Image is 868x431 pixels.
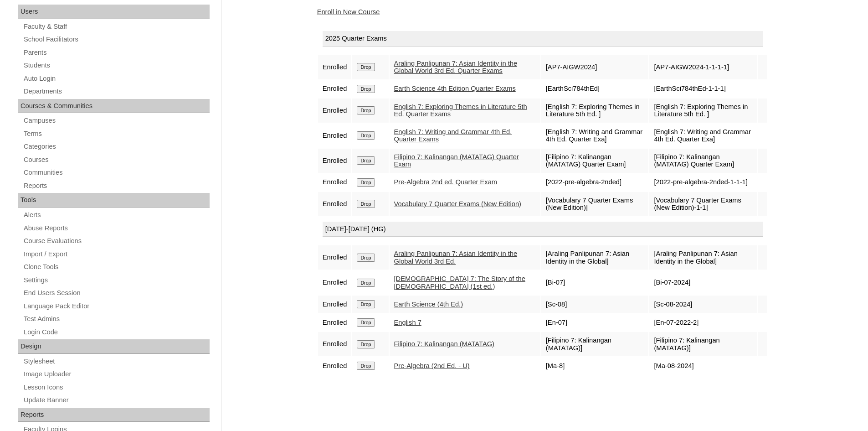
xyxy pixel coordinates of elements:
[357,318,375,327] input: Drop
[18,99,210,114] div: Courses & Communities
[649,174,757,191] td: [2022-pre-algebra-2nded-1-1-1]
[23,154,210,166] a: Courses
[318,149,352,173] td: Enrolled
[23,287,210,299] a: End Users Session
[18,408,210,422] div: Reports
[541,192,649,216] td: [Vocabulary 7 Quarter Exams (New Edition)]
[318,314,352,331] td: Enrolled
[649,149,757,173] td: [Filipino 7: Kalinangan (MATATAG) Quarter Exam]
[541,245,649,270] td: [Araling Panlipunan 7: Asian Identity in the Global]
[23,73,210,84] a: Auto Login
[318,124,352,148] td: Enrolled
[394,60,518,75] a: Araling Panlipunan 7: Asian Identity in the Global World 3rd Ed. Quarter Exams
[394,178,497,186] a: Pre-Algebra 2nd ed. Quarter Exam
[649,357,757,374] td: [Ma-08-2024]
[23,34,210,45] a: School Facilitators
[649,80,757,98] td: [EarthSci784thEd-1-1-1]
[394,340,494,348] a: Filipino 7: Kalinangan (MATATAG)
[23,60,210,71] a: Students
[18,193,210,208] div: Tools
[649,296,757,313] td: [Sc-08-2024]
[541,314,649,331] td: [En-07]
[323,31,763,47] div: 2025 Quarter Exams
[23,313,210,325] a: Test Admins
[541,332,649,356] td: [Filipino 7: Kalinangan (MATATAG)]
[541,270,649,295] td: [Bi-07]
[649,314,757,331] td: [En-07-2022-2]
[23,235,210,247] a: Course Evaluations
[23,382,210,393] a: Lesson Icons
[357,63,375,71] input: Drop
[649,270,757,295] td: [Bi-07-2024]
[394,85,516,92] a: Earth Science 4th Edition Quarter Exams
[23,86,210,97] a: Departments
[394,250,518,265] a: Araling Panlipunan 7: Asian Identity in the Global World 3rd Ed.
[23,141,210,152] a: Categories
[394,301,463,308] a: Earth Science (4th Ed.)
[323,222,763,237] div: [DATE]-[DATE] (HG)
[318,245,352,270] td: Enrolled
[394,319,421,326] a: English 7
[23,47,210,58] a: Parents
[318,80,352,98] td: Enrolled
[318,174,352,191] td: Enrolled
[318,192,352,216] td: Enrolled
[394,103,527,118] a: English 7: Exploring Themes in Literature 5th Ed. Quarter Exams
[23,128,210,140] a: Terms
[541,149,649,173] td: [Filipino 7: Kalinangan (MATATAG) Quarter Exam]
[394,200,521,208] a: Vocabulary 7 Quarter Exams (New Edition)
[541,174,649,191] td: [2022-pre-algebra-2nded]
[357,279,375,287] input: Drop
[23,180,210,192] a: Reports
[649,245,757,270] td: [Araling Panlipunan 7: Asian Identity in the Global]
[394,128,512,143] a: English 7: Writing and Grammar 4th Ed. Quarter Exams
[318,357,352,374] td: Enrolled
[318,55,352,79] td: Enrolled
[649,124,757,148] td: [English 7: Writing and Grammar 4th Ed. Quarter Exa]
[318,332,352,356] td: Enrolled
[357,85,375,93] input: Drop
[318,270,352,295] td: Enrolled
[357,178,375,187] input: Drop
[394,153,519,168] a: Filipino 7: Kalinangan (MATATAG) Quarter Exam
[18,339,210,354] div: Design
[357,106,375,114] input: Drop
[649,55,757,79] td: [AP7-AIGW2024-1-1-1-1]
[394,275,525,290] a: [DEMOGRAPHIC_DATA] 7: The Story of the [DEMOGRAPHIC_DATA] (1st ed.)
[357,340,375,348] input: Drop
[23,115,210,126] a: Campuses
[357,156,375,165] input: Drop
[649,99,757,123] td: [English 7: Exploring Themes in Literature 5th Ed. ]
[23,209,210,221] a: Alerts
[541,124,649,148] td: [English 7: Writing and Grammar 4th Ed. Quarter Exa]
[317,8,380,16] a: Enroll in New Course
[23,21,210,32] a: Faculty & Staff
[23,249,210,260] a: Import / Export
[318,296,352,313] td: Enrolled
[541,357,649,374] td: [Ma-8]
[23,356,210,367] a: Stylesheet
[357,131,375,140] input: Drop
[394,362,470,369] a: Pre-Algebra (2nd Ed. - U)
[18,5,210,19] div: Users
[23,301,210,312] a: Language Pack Editor
[649,332,757,356] td: [Filipino 7: Kalinangan (MATATAG)]
[318,99,352,123] td: Enrolled
[649,192,757,216] td: [Vocabulary 7 Quarter Exams (New Edition)-1-1]
[541,80,649,98] td: [EarthSci784thEd]
[23,275,210,286] a: Settings
[23,369,210,380] a: Image Uploader
[23,327,210,338] a: Login Code
[357,200,375,208] input: Drop
[23,167,210,178] a: Communities
[23,395,210,406] a: Update Banner
[541,55,649,79] td: [AP7-AIGW2024]
[23,223,210,234] a: Abuse Reports
[357,300,375,308] input: Drop
[541,296,649,313] td: [Sc-08]
[357,254,375,262] input: Drop
[23,261,210,273] a: Clone Tools
[541,99,649,123] td: [English 7: Exploring Themes in Literature 5th Ed. ]
[357,362,375,370] input: Drop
